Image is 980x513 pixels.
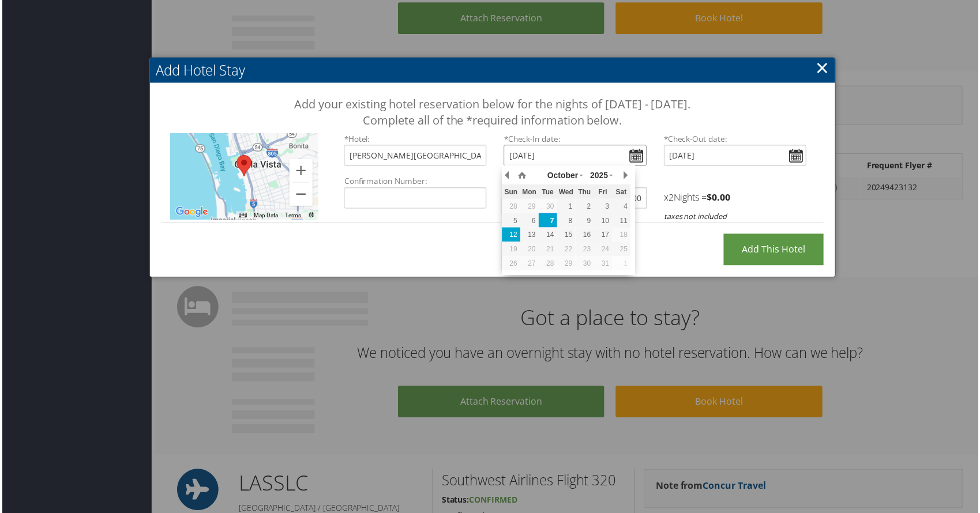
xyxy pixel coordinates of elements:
input: Search by hotel name and/or address [343,145,486,167]
div: Gaylord Pacific Resort & Convention Center [235,156,250,177]
div: 30 [539,202,557,212]
th: Sat [613,185,631,199]
div: 28 [539,259,557,270]
div: 21 [539,245,557,255]
div: 9 [576,216,594,227]
div: 16 [576,231,594,241]
div: 18 [613,231,631,241]
th: Mon [520,185,539,199]
th: Thu [576,185,594,199]
div: 8 [557,216,576,227]
div: 1 [613,259,631,270]
button: Zoom out [288,183,311,206]
button: Keyboard shortcuts [238,212,246,220]
a: Terms (opens in new tab) [284,213,300,219]
label: *Hotel: [343,134,486,145]
i: taxes not included [664,212,728,222]
div: 13 [520,231,539,241]
div: 26 [502,259,520,270]
label: Check-In date: [504,134,647,145]
a: × [817,56,830,79]
th: Fri [594,185,613,199]
div: 10 [594,216,613,227]
button: Zoom in [288,160,311,183]
div: 30 [576,259,594,270]
div: 4 [613,202,631,212]
div: 27 [520,259,539,270]
a: Open this area in Google Maps (opens a new window) [171,205,209,220]
div: 20 [520,245,539,255]
span: 2025 [591,171,609,180]
div: 6 [520,216,539,227]
div: 14 [539,231,557,241]
div: 28 [502,202,520,212]
span: 2 [669,191,674,204]
div: 25 [613,245,631,255]
h4: x Nights = [664,191,808,204]
a: Report errors in the road map or imagery to Google [307,213,314,219]
input: Add this Hotel [724,235,825,266]
div: 1 [557,202,576,212]
div: 19 [502,245,520,255]
h2: Add Hotel Stay [148,58,836,83]
th: Wed [557,185,576,199]
div: 2 [576,202,594,212]
strong: $ [708,191,731,204]
div: 23 [576,245,594,255]
div: 12 [502,231,520,241]
div: 29 [557,259,576,270]
span: 0.00 [713,191,731,204]
div: 15 [557,231,576,241]
label: Check-Out date: [664,134,808,145]
div: 7 [539,216,557,227]
div: 22 [557,245,576,255]
div: 3 [594,202,613,212]
div: 31 [594,259,613,270]
span: October [547,171,579,180]
div: 11 [613,216,631,227]
div: 5 [502,216,520,227]
h3: Add your existing hotel reservation below for the nights of [DATE] - [DATE]. Complete all of the ... [196,97,788,129]
div: 29 [520,202,539,212]
div: 24 [594,245,613,255]
th: Tue [539,185,557,199]
img: Google [171,205,209,220]
th: Sun [502,185,520,199]
label: Confirmation Number: [343,176,486,187]
div: 17 [594,231,613,241]
button: Map Data [253,212,277,220]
